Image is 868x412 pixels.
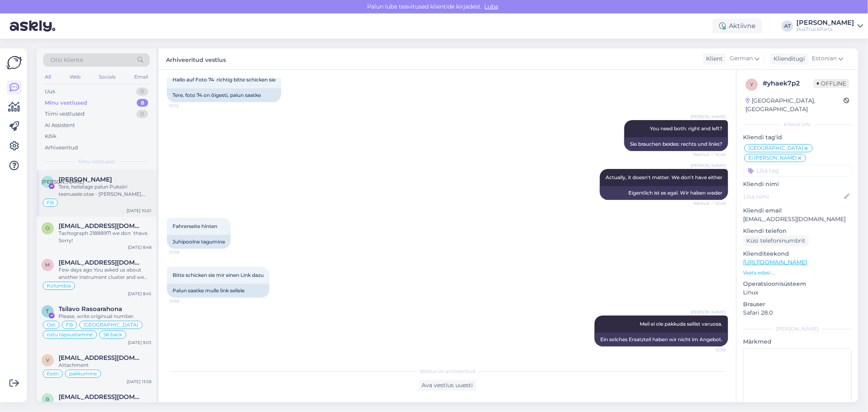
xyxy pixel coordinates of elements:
span: [PERSON_NAME] [42,179,84,185]
div: Email [133,72,150,82]
span: Minu vestlused [78,158,115,165]
span: 10:12 [169,103,200,109]
div: Please, write originual number. [59,313,151,320]
div: 0 [136,88,148,96]
div: Küsi telefoninumbrit [743,235,809,246]
span: [PERSON_NAME] [691,114,726,120]
div: Kliendi info [743,121,852,128]
span: v [46,357,49,363]
span: FB [66,322,73,327]
span: Fahrerseite hinten [173,223,217,229]
div: Eigentlich ist es egal. Wir haben weder [600,186,728,200]
span: You need both: right and left? [650,125,722,131]
p: Kliendi email [743,206,852,215]
a: [PERSON_NAME]BusTruckParts [796,20,863,33]
span: [PERSON_NAME] [691,162,726,169]
div: Tere, helistage palun Puksiiri teenusele otse - [PERSON_NAME], Mob/WhatsApp: [PHONE_NUMBER] epost... [59,183,151,198]
p: Linux [743,288,852,297]
span: Hallo auf Foto 74 richtig bitte schicken sie [173,77,275,83]
span: [GEOGRAPHIC_DATA] [748,146,803,151]
div: Uus [45,88,55,96]
div: Web [68,72,82,82]
span: S6 back [103,332,122,337]
span: [GEOGRAPHIC_DATA] [83,322,138,327]
div: BusTruckParts [796,26,854,33]
div: Tachograph 21888971 we don´thave. Sorry! [59,230,151,244]
div: Aktiivne [713,19,762,33]
span: Bitte schicken sie mir einen Link dazu [173,272,264,278]
div: [DATE] 8:48 [128,244,151,250]
div: Tere, foto 74 on õigesti, palun saatke [167,88,281,102]
p: Klienditeekond [743,250,852,258]
div: Attachment [59,362,151,369]
div: AI Assistent [45,121,75,129]
span: Nähtud ✓ 10:48 [693,200,726,206]
span: 10:55 [169,298,200,304]
div: 0 [136,110,148,118]
span: pakkumine [69,371,97,376]
span: o [46,225,50,231]
span: Meil ei ole pakkuda sellist varuosa. [640,321,722,327]
span: ostu täpsustamine [47,332,93,337]
p: Operatsioonisüsteem [743,280,852,288]
div: AT [782,20,793,32]
p: Brauser [743,300,852,309]
div: Juhipoolne tagumine [167,235,231,249]
span: Luba [482,3,501,10]
span: Eesti [47,371,59,376]
span: FB [47,200,54,205]
label: Arhiveeritud vestlus [166,53,226,64]
div: Phone number request [59,401,151,408]
div: Klienditugi [770,55,805,63]
div: Palun saatke mulle link sellele [167,284,269,298]
a: [URL][DOMAIN_NAME] [743,259,807,266]
span: olgalizeth03@gmail.com [59,222,143,230]
div: [DATE] 13:58 [127,379,151,385]
div: Ava vestlus uuesti [419,380,477,391]
div: Klient [703,55,723,63]
div: [DATE] 10:01 [127,208,151,214]
div: [PERSON_NAME] [743,325,852,333]
div: All [43,72,52,82]
div: Kõik [45,132,57,140]
span: Наталия Абдалла [59,176,112,183]
div: [DATE] 9:03 [128,340,151,346]
span: veiko.paimla@gmail.com [59,354,143,362]
div: # yhaek7p2 [763,79,813,88]
span: T [46,308,49,314]
input: Lisa nimi [743,192,842,201]
p: Vaata edasi ... [743,269,852,276]
span: Ei [PERSON_NAME] [748,156,797,160]
div: 8 [137,99,148,107]
span: German [730,54,753,63]
div: Sie brauchen beides: rechts und links? [624,137,728,151]
p: [EMAIL_ADDRESS][DOMAIN_NAME] [743,215,852,224]
div: [GEOGRAPHIC_DATA], [GEOGRAPHIC_DATA] [746,96,844,114]
div: Tiimi vestlused [45,110,85,118]
span: 10:55 [169,249,200,255]
span: Nähtud ✓ 10:46 [693,151,726,158]
span: Ost [47,322,55,327]
div: [PERSON_NAME] [796,20,854,26]
p: Märkmed [743,337,852,346]
div: [DATE] 8:45 [128,291,151,297]
span: b [46,396,50,402]
span: Offline [813,79,849,88]
span: Tsilavo Rasoarahona [59,305,122,313]
p: Kliendi telefon [743,227,852,235]
span: 10:59 [695,347,726,353]
span: Actually, it doesn't matter. We don't have either [606,174,722,180]
div: Minu vestlused [45,99,87,107]
p: Safari 28.0 [743,309,852,317]
div: Arhiveeritud [45,144,78,152]
span: Otsi kliente [50,56,83,64]
div: Ein solches Ersatzteil haben wir nicht im Angebot. [595,333,728,346]
span: m [46,262,50,268]
span: Estonian [812,54,837,63]
span: [PERSON_NAME] [691,309,726,315]
div: Few days ago You asked us about another instrument cluster and we sent You offer. Still haven´t r... [59,266,151,281]
span: y [750,81,753,88]
span: Kolumbia [47,283,71,288]
div: Socials [97,72,117,82]
p: Kliendi tag'id [743,133,852,142]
